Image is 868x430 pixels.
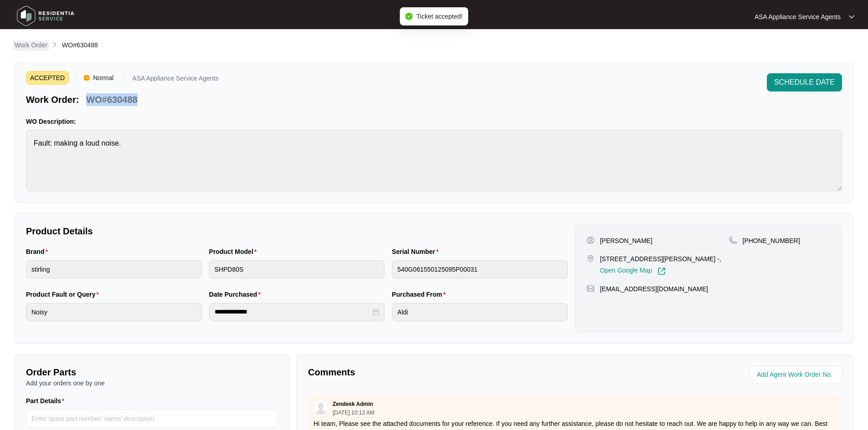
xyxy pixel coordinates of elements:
span: WO#630488 [62,41,98,49]
img: Vercel Logo [84,75,89,81]
p: ASA Appliance Service Agents [132,75,218,85]
p: [EMAIL_ADDRESS][DOMAIN_NAME] [600,284,708,293]
label: Date Purchased [209,290,264,299]
label: Brand [26,247,51,256]
span: SCHEDULE DATE [774,77,835,88]
label: Purchased From [392,290,449,299]
p: Order Parts [26,366,278,379]
a: Work Order [13,40,49,51]
p: WO Description: [26,117,842,126]
p: [PERSON_NAME] [600,236,652,245]
span: Normal [89,71,117,85]
p: Product Details [26,225,568,238]
label: Product Fault or Query [26,290,103,299]
label: Part Details [26,396,68,405]
img: user.svg [314,401,328,415]
label: Product Model [209,247,261,256]
input: Product Fault or Query [26,303,202,321]
p: [STREET_ADDRESS][PERSON_NAME] -, [600,254,721,263]
input: Product Model [209,260,385,278]
p: Work Order: [26,93,79,106]
span: ACCEPTED [26,71,69,85]
img: user-pin [586,236,595,244]
p: Work Order [15,40,47,50]
img: chevron-right [51,41,58,48]
input: Brand [26,260,202,278]
a: Open Google Map [600,267,666,275]
input: Serial Number [392,260,568,278]
p: [PHONE_NUMBER] [743,236,800,245]
img: map-pin [586,284,595,293]
input: Date Purchased [215,307,371,317]
input: Add Agent Work Order No. [757,369,837,380]
img: residentia service logo [14,2,77,30]
p: ASA Appliance Service Agents [755,12,841,21]
input: Purchased From [392,303,568,321]
span: Ticket accepted! [416,13,462,20]
p: [DATE] 10:13 AM [333,410,375,415]
label: Serial Number [392,247,442,256]
img: map-pin [586,254,595,263]
p: Zendesk Admin [333,400,373,408]
p: Add your orders one by one [26,379,278,388]
input: Part Details [26,410,278,428]
img: Link-External [657,267,666,275]
textarea: Fault: making a loud noise. [26,130,842,191]
p: WO#630488 [86,93,137,106]
p: Comments [308,366,569,379]
span: check-circle [406,13,413,20]
img: map-pin [729,236,737,244]
img: dropdown arrow [849,15,854,19]
button: SCHEDULE DATE [767,73,842,91]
